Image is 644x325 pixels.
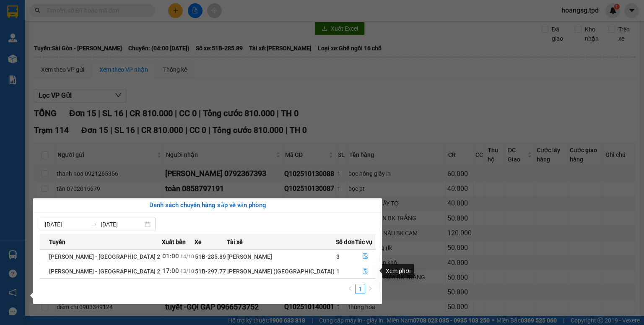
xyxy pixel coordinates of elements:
span: Xe [195,237,202,247]
span: 01:00 [162,252,179,260]
li: 1 [355,284,365,294]
a: 1 [356,284,365,294]
input: Đến ngày [101,220,143,229]
span: swap-right [91,221,97,228]
div: [PERSON_NAME] ([GEOGRAPHIC_DATA]) [227,267,335,276]
span: [PERSON_NAME] - [GEOGRAPHIC_DATA] 2 [49,268,160,275]
div: Xem phơi [382,264,414,278]
li: Next Page [365,284,375,294]
span: 1 [336,268,340,275]
span: Tài xế [227,237,243,247]
span: 17:00 [162,267,179,275]
span: 51B-285.89 [195,253,226,260]
span: right [368,286,373,291]
div: [PERSON_NAME] [227,252,335,261]
input: Từ ngày [45,220,87,229]
span: Tuyến [49,237,65,247]
span: 13/10 [180,268,194,274]
span: [PERSON_NAME] - [GEOGRAPHIC_DATA] 2 [49,253,160,260]
button: file-done [356,250,375,263]
span: 51B-297.77 [195,268,226,275]
button: left [345,284,355,294]
span: 14/10 [180,254,194,260]
span: left [348,286,353,291]
span: Tác vụ [355,237,372,247]
span: 3 [336,253,340,260]
button: right [365,284,375,294]
div: Danh sách chuyến hàng sắp về văn phòng [40,200,375,211]
button: file-done [356,265,375,278]
li: Previous Page [345,284,355,294]
span: file-done [362,268,368,275]
span: Xuất bến [162,237,186,247]
span: to [91,221,97,228]
span: file-done [362,253,368,260]
span: Số đơn [336,237,355,247]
